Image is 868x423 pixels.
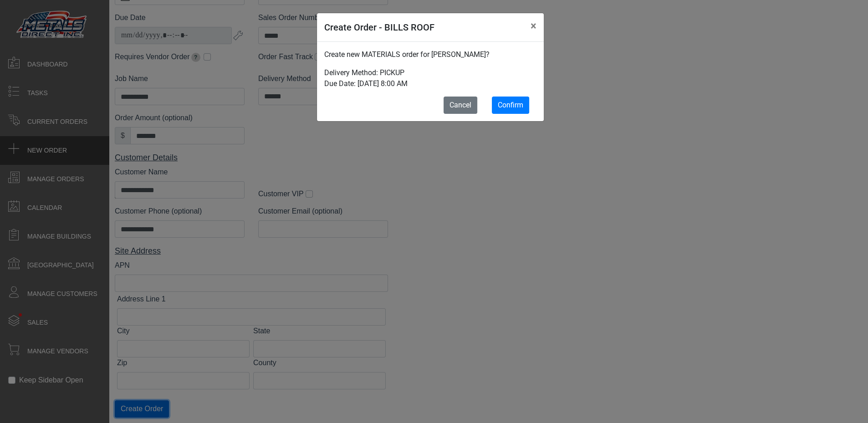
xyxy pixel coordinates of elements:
[492,97,529,114] button: Confirm
[498,101,523,109] span: Confirm
[444,97,477,114] button: Cancel
[324,49,536,60] p: Create new MATERIALS order for [PERSON_NAME]?
[324,67,536,89] p: Delivery Method: PICKUP Due Date: [DATE] 8:00 AM
[324,20,434,34] h5: Create Order - BILLS ROOF
[523,13,544,39] button: Close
